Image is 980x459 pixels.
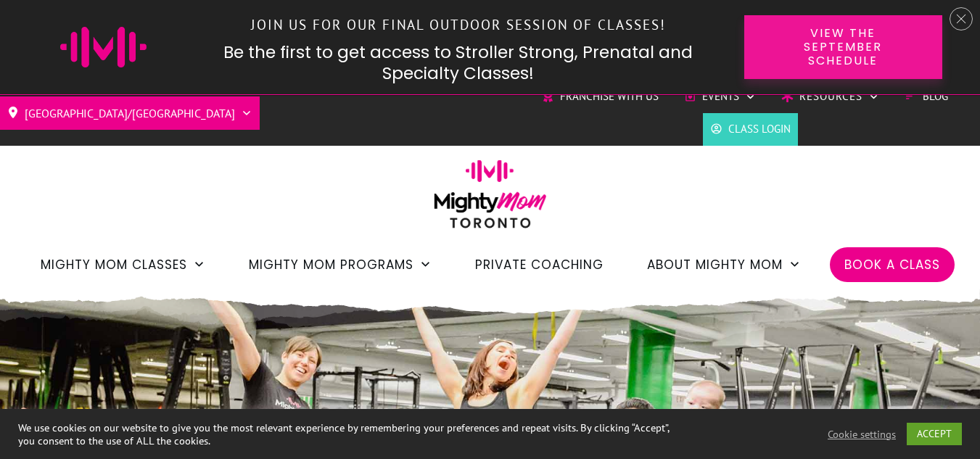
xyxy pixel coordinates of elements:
div: We use cookies on our website to give you the most relevant experience by remembering your prefer... [18,421,679,447]
a: ACCEPT [907,423,962,445]
span: [GEOGRAPHIC_DATA]/[GEOGRAPHIC_DATA] [25,102,235,125]
a: Private Coaching [475,252,604,277]
span: View the September Schedule [770,26,917,68]
a: Events [684,86,756,107]
a: Blog [905,86,948,107]
p: Join us for our final outdoor session of classes! [188,9,729,41]
a: Resources [781,86,879,107]
span: Class Login [728,118,791,140]
a: [GEOGRAPHIC_DATA]/[GEOGRAPHIC_DATA] [7,102,252,125]
a: Cookie settings [828,428,896,441]
span: Resources [799,86,862,107]
a: Class Login [710,118,791,140]
span: Franchise with Us [560,86,659,107]
span: Events [702,86,739,107]
a: About Mighty Mom [647,252,801,277]
h2: Be the first to get access to Stroller Strong, Prenatal and Specialty Classes! [187,42,730,86]
img: mighty-mom-ico [60,27,147,67]
img: mightymom-logo-toronto [427,160,554,239]
a: Mighty Mom Programs [249,252,432,277]
a: View the September Schedule [744,15,942,79]
span: Blog [923,86,948,107]
span: About Mighty Mom [647,252,783,277]
a: Mighty Mom Classes [41,252,205,277]
a: Franchise with Us [542,86,659,107]
a: Book a Class [844,252,940,277]
span: Mighty Mom Classes [41,252,187,277]
span: Mighty Mom Programs [249,252,413,277]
